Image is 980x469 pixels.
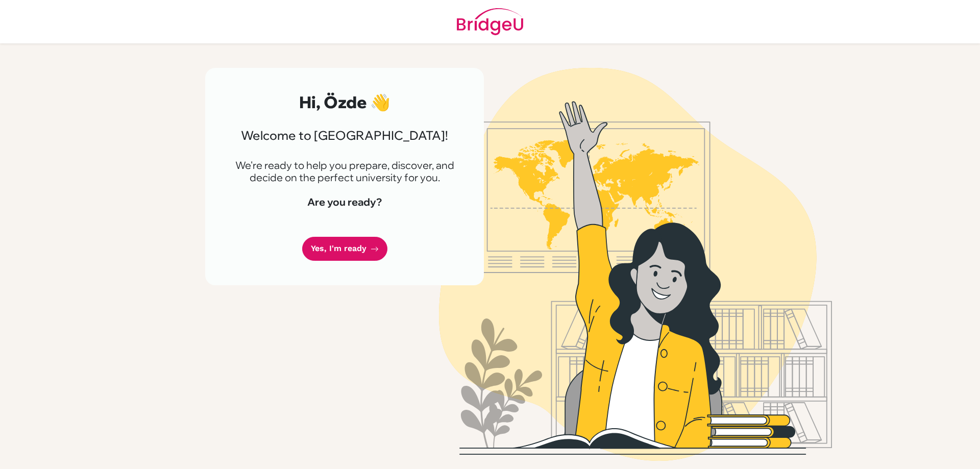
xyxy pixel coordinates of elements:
img: Welcome to Bridge U [345,68,926,461]
h3: Welcome to [GEOGRAPHIC_DATA]! [230,128,459,143]
h4: Are you ready? [230,196,459,208]
p: We're ready to help you prepare, discover, and decide on the perfect university for you. [230,159,459,184]
h2: Hi, Özde 👋 [230,92,459,112]
a: Yes, I'm ready [302,237,387,261]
